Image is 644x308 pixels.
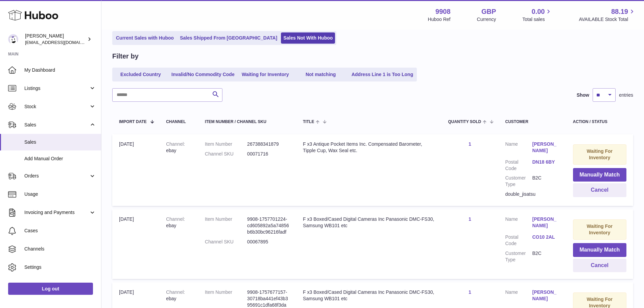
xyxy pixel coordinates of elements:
div: [PERSON_NAME] [25,33,86,46]
span: Total sales [522,16,552,23]
div: Item Number / Channel SKU [205,120,289,124]
div: Customer [505,120,559,124]
a: 88.19 AVAILABLE Stock Total [579,7,636,23]
dt: Channel SKU [205,239,247,245]
a: Invalid/No Commodity Code [169,69,237,80]
div: ebay [166,216,191,229]
span: Orders [24,173,89,179]
a: Waiting for Inventory [238,69,292,80]
dt: Postal Code [505,159,532,172]
span: 88.19 [611,7,628,16]
dt: Customer Type [505,175,532,188]
strong: Channel [166,216,185,222]
span: Sales [24,122,89,128]
span: 0.00 [532,7,545,16]
div: ebay [166,141,191,154]
a: Excluded Country [114,69,168,80]
dt: Customer Type [505,250,532,263]
a: [PERSON_NAME] [532,216,559,229]
dt: Name [505,289,532,304]
div: Action / Status [573,120,627,124]
dd: 267388341879 [247,141,289,147]
strong: Channel [166,289,185,295]
a: 1 [469,216,471,222]
td: [DATE] [112,134,159,206]
span: Sales [24,139,96,145]
span: Channels [24,246,96,252]
dd: B2C [532,175,559,188]
span: Invoicing and Payments [24,209,89,216]
strong: Channel [166,141,185,147]
div: Currency [477,16,496,23]
strong: Waiting For Inventory [587,148,613,160]
img: internalAdmin-9908@internal.huboo.com [8,34,18,44]
label: Show [577,92,589,98]
div: Huboo Ref [428,16,451,23]
a: [PERSON_NAME] [532,289,559,302]
dt: Item Number [205,141,247,147]
a: 0.00 Total sales [522,7,552,23]
span: Settings [24,264,96,270]
div: double_jisatsu [505,191,559,197]
button: Cancel [573,259,627,273]
div: Channel [166,120,191,124]
dd: 00071716 [247,151,289,157]
td: [DATE] [112,209,159,279]
span: AVAILABLE Stock Total [579,16,636,23]
span: Listings [24,85,89,92]
div: F x3 Boxed/Cased Digital Cameras Inc Panasonic DMC-FS30, Samsung WB101 etc [303,216,434,229]
a: Sales Shipped From [GEOGRAPHIC_DATA] [177,32,280,44]
a: [PERSON_NAME] [532,141,559,154]
span: Add Manual Order [24,156,96,162]
a: 1 [469,141,471,147]
span: Quantity Sold [448,120,481,124]
dt: Item Number [205,216,247,235]
span: Title [303,120,314,124]
strong: GBP [481,7,496,16]
dt: Postal Code [505,234,532,247]
span: My Dashboard [24,67,96,73]
dt: Channel SKU [205,151,247,157]
div: ebay [166,289,191,302]
span: Usage [24,191,96,197]
a: Current Sales with Huboo [114,32,176,44]
button: Manually Match [573,243,627,257]
a: Sales Not With Huboo [281,32,335,44]
dd: 00067895 [247,239,289,245]
span: entries [619,92,633,98]
dd: B2C [532,250,559,263]
span: Cases [24,228,96,234]
a: 1 [469,289,471,295]
h2: Filter by [112,52,139,61]
strong: Waiting For Inventory [587,223,613,235]
dd: 9908-1757701224-cd605892a5a74856b6b30bc96216fadf [247,216,289,235]
button: Manually Match [573,168,627,182]
div: F x3 Boxed/Cased Digital Cameras Inc Panasonic DMC-FS30, Samsung WB101 etc [303,289,434,302]
span: [EMAIL_ADDRESS][DOMAIN_NAME] [25,40,99,45]
a: Log out [8,283,93,295]
dt: Name [505,216,532,231]
a: Not matching [294,69,348,80]
a: CO10 2AL [532,234,559,240]
dt: Name [505,141,532,156]
span: Stock [24,103,89,110]
div: F x3 Antique Pocket Items Inc. Compensated Barometer, Tipple Cup, Wax Seal etc. [303,141,434,154]
a: Address Line 1 is Too Long [349,69,416,80]
button: Cancel [573,183,627,197]
span: Import date [119,120,147,124]
a: DN18 6BY [532,159,559,165]
strong: 9908 [435,7,451,16]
